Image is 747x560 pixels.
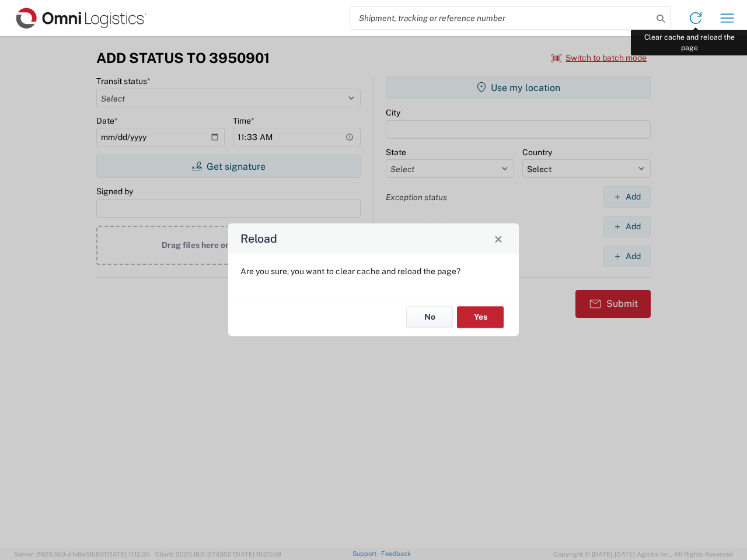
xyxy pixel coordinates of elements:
input: Shipment, tracking or reference number [350,7,652,29]
h4: Reload [240,230,277,247]
button: No [406,306,453,328]
button: Close [490,230,507,247]
button: Yes [457,306,504,328]
p: Are you sure, you want to clear cache and reload the page? [240,266,507,276]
